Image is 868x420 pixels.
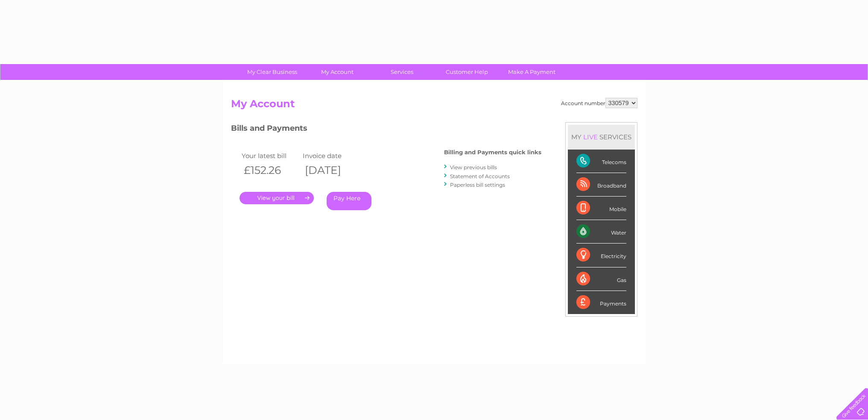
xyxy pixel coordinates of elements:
[576,197,626,220] div: Mobile
[450,173,510,179] a: Statement of Accounts
[231,122,541,137] h3: Bills and Payments
[576,244,626,267] div: Electricity
[240,162,301,179] th: £152.26
[237,64,307,80] a: My Clear Business
[327,192,371,210] a: Pay Here
[367,64,437,80] a: Services
[576,291,626,314] div: Payments
[576,173,626,197] div: Broadband
[240,150,301,162] td: Your latest bill
[240,192,314,204] a: .
[301,162,362,179] th: [DATE]
[576,150,626,173] div: Telecoms
[450,164,497,170] a: View previous bills
[444,149,541,156] h4: Billing and Payments quick links
[582,133,599,141] div: LIVE
[576,267,626,291] div: Gas
[576,220,626,244] div: Water
[302,64,372,80] a: My Account
[450,182,505,188] a: Paperless bill settings
[497,64,567,80] a: Make A Payment
[231,98,637,114] h2: My Account
[301,150,362,162] td: Invoice date
[432,64,502,80] a: Customer Help
[568,125,635,149] div: MY SERVICES
[561,98,637,108] div: Account number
